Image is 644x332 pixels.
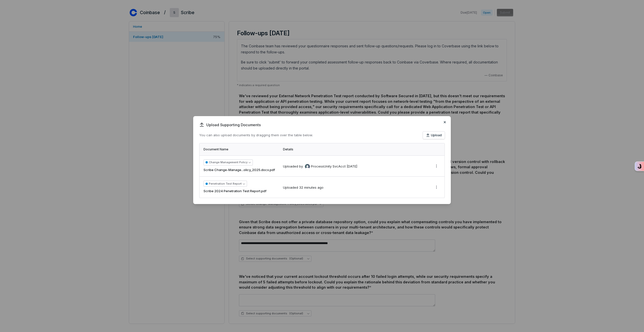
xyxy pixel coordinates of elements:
[199,122,445,127] span: Upload Supporting Documents
[204,147,277,151] div: Document Name
[305,164,310,169] img: ProcessUnity SvcAcct avatar
[199,133,313,138] p: You can also upload documents by dragging them over the table below.
[432,162,440,170] button: More actions
[283,164,357,169] div: Uploaded
[299,185,324,190] div: 32 minutes ago
[204,159,253,165] button: Change Management Policy
[283,147,426,151] div: Details
[299,164,346,169] div: by
[204,168,275,173] span: Scribe Change-Manage...olicy_2025.docx.pdf
[432,183,440,191] button: More actions
[283,185,324,190] div: Uploaded
[204,181,247,187] button: Penetration Test Report
[311,164,346,169] span: ProcessUnity SvcAcct
[423,131,445,139] button: Upload
[204,189,266,194] span: Scribe 2024 Penetration Test Report.pdf
[347,164,357,169] div: [DATE]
